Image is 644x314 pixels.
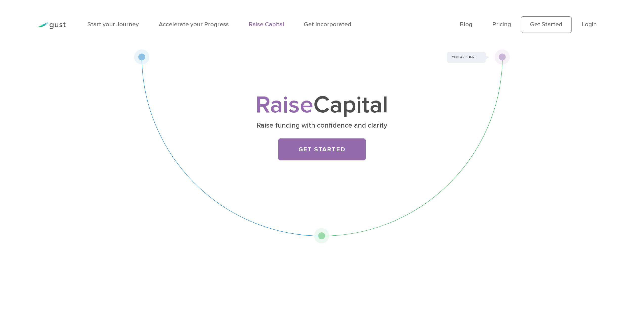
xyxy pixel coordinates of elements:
[87,21,139,28] a: Start your Journey
[37,22,66,29] img: Gust Logo
[189,121,455,130] p: Raise funding with confidence and clarity
[256,91,313,119] span: Raise
[187,94,457,116] h1: Capital
[159,21,229,28] a: Accelerate your Progress
[304,21,351,28] a: Get Incorporated
[492,21,511,28] a: Pricing
[582,21,597,28] a: Login
[278,138,366,160] a: Get Started
[460,21,472,28] a: Blog
[249,21,284,28] a: Raise Capital
[521,16,571,33] a: Get Started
